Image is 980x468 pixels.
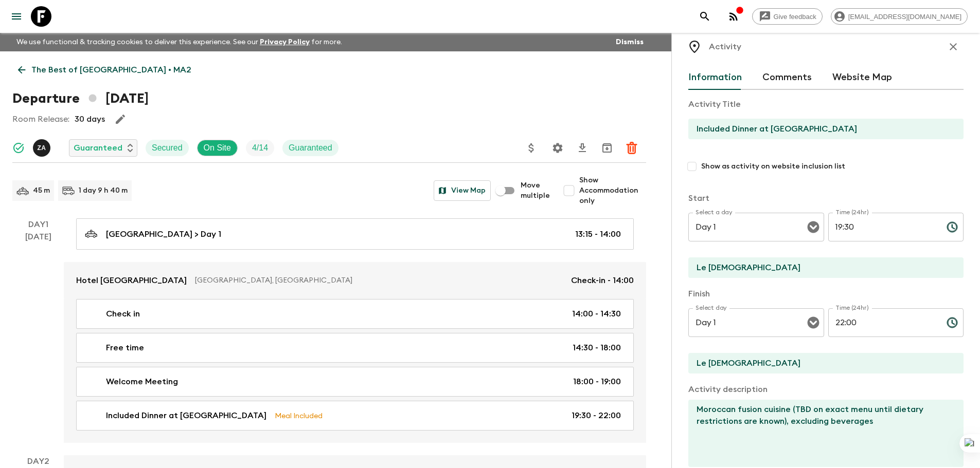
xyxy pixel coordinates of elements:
[106,228,221,240] p: [GEOGRAPHIC_DATA] > Day 1
[12,88,149,109] h1: Departure [DATE]
[289,142,332,154] p: Guaranteed
[696,208,732,217] label: Select a day
[575,228,621,240] p: 13:15 - 14:00
[76,299,634,329] a: Check in14:00 - 14:30
[547,138,568,158] button: Settings
[275,410,323,421] p: Meal Included
[571,274,634,287] p: Check-in - 14:00
[12,33,346,51] p: We use functional & tracking cookies to deliver this experience. See our for more.
[152,142,183,154] p: Secured
[709,41,741,53] p: Activity
[572,138,593,158] button: Download CSV
[146,140,189,156] div: Secured
[597,138,617,158] button: Archive (Completed, Cancelled or Unsynced Departures only)
[696,304,727,312] label: Select day
[106,376,178,388] p: Welcome Meeting
[12,142,25,154] svg: Synced Successfully
[197,140,238,156] div: On Site
[76,401,634,430] a: Included Dinner at [GEOGRAPHIC_DATA]Meal Included19:30 - 22:00
[79,185,128,196] p: 1 day 9 h 40 m
[33,139,52,157] button: ZA
[688,119,955,139] input: E.g Hozuagawa boat tour
[521,180,550,201] span: Move multiple
[768,13,822,21] span: Give feedback
[832,65,892,90] button: Website Map
[106,409,266,422] p: Included Dinner at [GEOGRAPHIC_DATA]
[64,262,646,299] a: Hotel [GEOGRAPHIC_DATA][GEOGRAPHIC_DATA], [GEOGRAPHIC_DATA]Check-in - 14:00
[573,342,621,354] p: 14:30 - 18:00
[828,308,938,337] input: hh:mm
[12,60,197,80] a: The Best of [GEOGRAPHIC_DATA] • MA2
[33,142,52,151] span: Zakaria Achahri
[942,312,963,333] button: Choose time, selected time is 10:00 PM
[6,6,27,27] button: menu
[621,138,642,158] button: Delete
[835,208,869,217] label: Time (24hr)
[33,185,50,196] p: 45 m
[843,13,967,21] span: [EMAIL_ADDRESS][DOMAIN_NAME]
[688,65,742,90] button: Information
[688,257,955,278] input: Start Location
[76,274,187,287] p: Hotel [GEOGRAPHIC_DATA]
[195,275,563,286] p: [GEOGRAPHIC_DATA], [GEOGRAPHIC_DATA]
[694,6,715,27] button: search adventures
[76,333,634,363] a: Free time14:30 - 18:00
[701,161,845,172] span: Show as activity on website inclusion list
[246,140,274,156] div: Trip Fill
[835,304,869,312] label: Time (24hr)
[762,65,812,90] button: Comments
[572,409,621,422] p: 19:30 - 22:00
[12,218,64,231] p: Day 1
[12,113,69,125] p: Room Release:
[76,218,634,250] a: [GEOGRAPHIC_DATA] > Day 113:15 - 14:00
[252,142,268,154] p: 4 / 14
[106,308,140,320] p: Check in
[688,288,964,300] p: Finish
[75,113,105,125] p: 30 days
[752,8,823,25] a: Give feedback
[260,39,310,46] a: Privacy Policy
[572,308,621,320] p: 14:00 - 14:30
[74,142,122,154] p: Guaranteed
[204,142,231,154] p: On Site
[806,315,821,330] button: Open
[688,400,955,467] textarea: Moroccan fusion cuisine (TBD on exact menu until dietary restrictions are known), excluding bever...
[688,383,964,396] p: Activity description
[521,138,542,158] button: Update Price, Early Bird Discount and Costs
[828,213,938,241] input: hh:mm
[613,35,646,49] button: Dismiss
[434,180,491,201] button: View Map
[831,8,968,25] div: [EMAIL_ADDRESS][DOMAIN_NAME]
[942,217,963,237] button: Choose time, selected time is 7:30 PM
[76,367,634,397] a: Welcome Meeting18:00 - 19:00
[37,144,46,152] p: Z A
[12,455,64,467] p: Day 2
[106,342,144,354] p: Free time
[25,231,51,443] div: [DATE]
[31,64,191,76] p: The Best of [GEOGRAPHIC_DATA] • MA2
[806,220,821,234] button: Open
[688,98,964,110] p: Activity Title
[579,175,646,206] span: Show Accommodation only
[688,192,964,204] p: Start
[573,376,621,388] p: 18:00 - 19:00
[688,353,955,373] input: End Location (leave blank if same as Start)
